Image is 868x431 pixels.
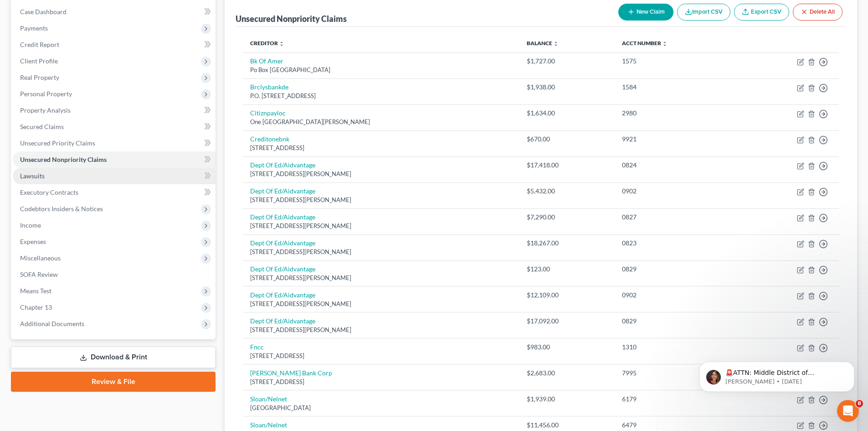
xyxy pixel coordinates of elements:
[250,378,512,386] div: [STREET_ADDRESS]
[837,400,859,422] iframe: Intercom live chat
[250,421,287,429] a: Sloan/Nelnet
[13,135,216,151] a: Unsecured Priority Claims
[20,172,45,180] span: Lawsuits
[527,57,607,66] div: $1,727.00
[250,118,512,126] div: One [GEOGRAPHIC_DATA][PERSON_NAME]
[527,213,607,222] div: $7,290.00
[250,369,332,377] a: [PERSON_NAME] Bank Corp
[20,270,58,278] span: SOFA Review
[622,239,731,248] div: 0823
[527,109,607,118] div: $1,634.00
[856,400,863,407] span: 8
[250,187,315,195] a: Dept Of Ed/Aidvantage
[622,421,731,430] div: 6479
[527,291,607,300] div: $12,109.00
[622,57,731,66] div: 1575
[20,106,71,114] span: Property Analysis
[13,266,216,283] a: SOFA Review
[250,196,512,204] div: [STREET_ADDRESS][PERSON_NAME]
[13,102,216,119] a: Property Analysis
[527,317,607,326] div: $17,092.00
[622,161,731,170] div: 0824
[20,41,59,48] span: Credit Report
[527,265,607,274] div: $123.00
[527,369,607,378] div: $2,683.00
[20,8,67,16] span: Case Dashboard
[250,222,512,230] div: [STREET_ADDRESS][PERSON_NAME]
[250,109,286,117] a: Citiznpayloc
[13,4,216,20] a: Case Dashboard
[250,300,512,308] div: [STREET_ADDRESS][PERSON_NAME]
[13,119,216,135] a: Secured Claims
[622,109,731,118] div: 2980
[20,57,58,65] span: Client Profile
[250,144,512,152] div: [STREET_ADDRESS]
[11,347,216,368] a: Download & Print
[618,4,673,21] button: New Claim
[622,317,731,326] div: 0829
[250,170,512,178] div: [STREET_ADDRESS][PERSON_NAME]
[527,187,607,196] div: $5,432.00
[250,274,512,282] div: [STREET_ADDRESS][PERSON_NAME]
[622,265,731,274] div: 0829
[250,248,512,256] div: [STREET_ADDRESS][PERSON_NAME]
[20,205,103,213] span: Codebtors Insiders & Notices
[20,139,95,147] span: Unsecured Priority Claims
[622,395,731,404] div: 6179
[622,291,731,300] div: 0902
[250,57,283,65] a: Bk Of Amer
[13,184,216,201] a: Executory Contracts
[527,421,607,430] div: $11,456.00
[250,83,288,91] a: Brclysbankde
[20,287,51,295] span: Means Test
[20,123,64,130] span: Secured Claims
[553,41,559,47] i: unfold_more
[677,4,730,21] button: Import CSV
[250,135,289,143] a: Creditonebnk
[250,66,512,74] div: Po Box [GEOGRAPHIC_DATA]
[250,352,512,360] div: [STREET_ADDRESS]
[250,317,315,325] a: Dept Of Ed/Aidvantage
[622,213,731,222] div: 0827
[250,265,315,273] a: Dept Of Ed/Aidvantage
[527,40,559,47] a: Balance unfold_more
[622,83,731,92] div: 1584
[20,24,48,32] span: Payments
[20,156,107,163] span: Unsecured Nonpriority Claims
[20,254,61,262] span: Miscellaneous
[13,151,216,168] a: Unsecured Nonpriority Claims
[622,187,731,196] div: 0902
[793,4,842,21] button: Delete All
[250,395,287,403] a: Sloan/Nelnet
[236,13,347,24] div: Unsecured Nonpriority Claims
[11,372,216,392] a: Review & File
[250,404,512,412] div: [GEOGRAPHIC_DATA]
[250,291,315,299] a: Dept Of Ed/Aidvantage
[20,90,72,98] span: Personal Property
[734,4,789,21] a: Export CSV
[527,161,607,170] div: $17,418.00
[250,326,512,334] div: [STREET_ADDRESS][PERSON_NAME]
[20,188,78,196] span: Executory Contracts
[622,369,731,378] div: 7995
[250,343,264,351] a: Fncc
[622,135,731,144] div: 9921
[13,168,216,184] a: Lawsuits
[250,161,315,169] a: Dept Of Ed/Aidvantage
[13,36,216,53] a: Credit Report
[527,239,607,248] div: $18,267.00
[686,343,868,406] iframe: Intercom notifications message
[250,40,284,47] a: Creditor unfold_more
[250,92,512,100] div: P.O. [STREET_ADDRESS]
[20,73,59,81] span: Real Property
[279,41,284,47] i: unfold_more
[250,213,315,221] a: Dept Of Ed/Aidvantage
[527,343,607,352] div: $983.00
[20,303,52,311] span: Chapter 13
[622,343,731,352] div: 1310
[20,238,46,245] span: Expenses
